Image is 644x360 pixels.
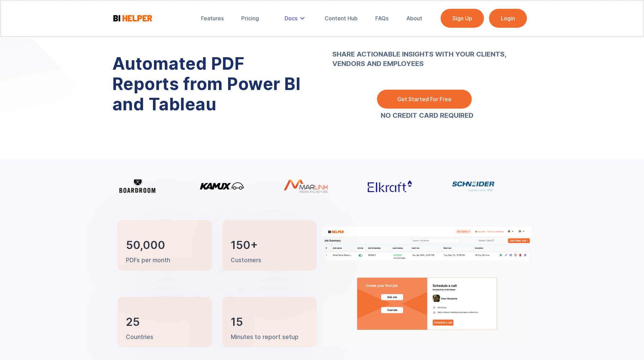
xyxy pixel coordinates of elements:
[381,112,473,119] a: NO CREDIT CARD REQUIRED
[332,30,522,78] p: ‍
[375,15,388,22] div: FAQs
[112,53,312,114] h1: Automated PDF Reports from Power BI and Tableau
[201,15,224,22] div: Features
[332,30,522,78] strong: SHARE ACTIONABLE INSIGHTS WITH YOUR CLIENTS, VENDORS AND EMPLOYEES ‍
[320,11,362,26] a: Content Hub
[402,11,427,26] a: About
[381,111,473,119] strong: NO CREDIT CARD REQUIRED
[371,11,393,26] a: FAQs
[126,240,165,250] h3: 50,000
[231,256,261,265] p: Customers
[126,256,170,265] p: PDFs per month
[231,240,258,250] h3: 150+
[489,9,527,28] a: Login
[406,15,422,22] div: About
[280,11,312,26] div: Docs
[231,317,243,327] h3: 15
[285,15,297,22] div: Docs
[441,9,484,28] a: Sign Up
[196,11,228,26] a: Features
[377,90,472,109] a: Get Started For Free
[237,11,264,26] a: Pricing
[241,15,259,22] div: Pricing
[126,333,153,341] p: Countries
[231,333,298,341] p: Minutes to report setup
[126,317,140,327] h3: 25
[325,15,358,22] div: Content Hub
